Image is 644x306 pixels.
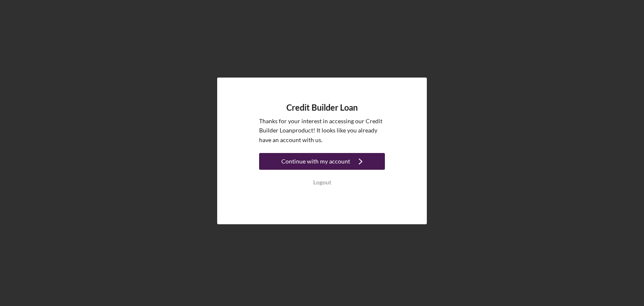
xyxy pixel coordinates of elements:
[259,117,385,145] p: Thanks for your interest in accessing our Credit Builder Loan product! It looks like you already ...
[286,103,358,112] h4: Credit Builder Loan
[281,153,350,170] div: Continue with my account
[259,174,385,191] button: Logout
[259,153,385,170] button: Continue with my account
[313,174,331,191] div: Logout
[259,153,385,172] a: Continue with my account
